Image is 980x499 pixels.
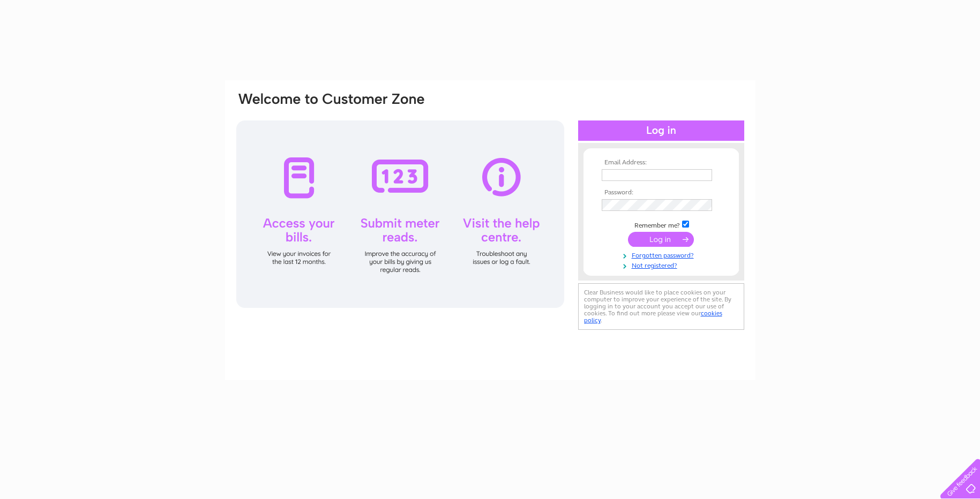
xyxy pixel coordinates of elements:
th: Email Address: [599,159,723,167]
a: cookies policy [584,309,722,324]
a: Not registered? [602,260,723,270]
div: Clear Business would like to place cookies on your computer to improve your experience of the sit... [578,283,744,330]
input: Submit [628,232,694,247]
td: Remember me? [599,219,723,230]
a: Forgotten password? [602,249,723,260]
th: Password: [599,189,723,196]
